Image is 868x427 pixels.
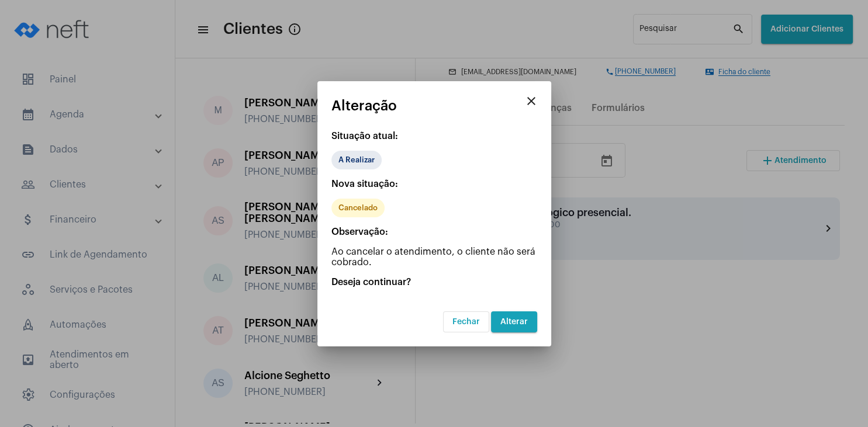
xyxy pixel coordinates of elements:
button: Fechar [443,311,489,332]
p: Observação: [331,227,537,237]
span: Fechar [452,318,480,326]
mat-icon: close [524,94,538,108]
mat-chip: Cancelado [331,199,385,217]
span: Alteração [331,98,397,113]
mat-chip: A Realizar [331,151,382,169]
p: Nova situação: [331,179,537,189]
p: Situação atual: [331,131,537,141]
span: Alterar [500,318,528,326]
p: Deseja continuar? [331,277,537,287]
p: Ao cancelar o atendimento, o cliente não será cobrado. [331,247,537,268]
button: Alterar [491,311,537,332]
